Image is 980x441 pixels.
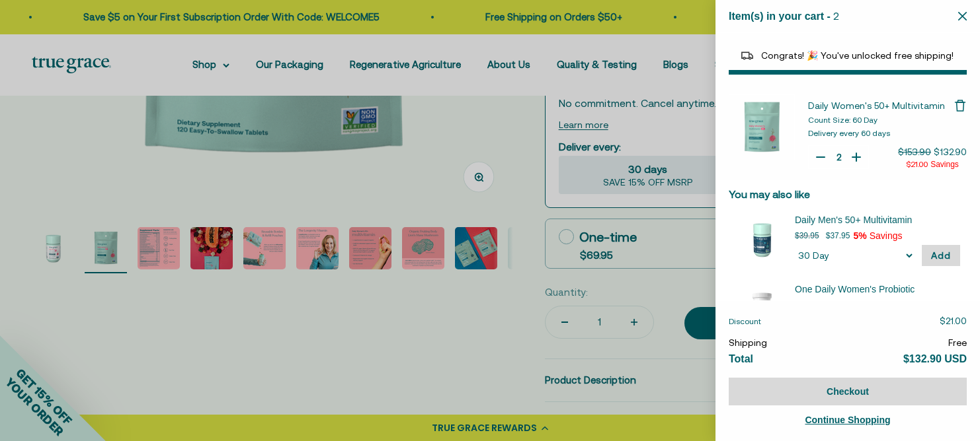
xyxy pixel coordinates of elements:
button: Add [922,245,960,266]
a: Continue Shopping [729,412,967,428]
button: Close [958,10,967,22]
p: $62.95 [795,298,819,312]
span: Add [931,250,951,261]
button: Remove Daily Women's 50+ Multivitamin [954,99,967,112]
span: $132.90 [934,147,967,157]
p: $59.80 [826,298,850,312]
span: $132.90 USD [903,353,967,364]
span: Shipping [729,337,767,348]
span: 2 [833,10,839,22]
div: Daily Men's 50+ Multivitamin [795,213,960,226]
div: Delivery every 60 days [808,128,954,139]
span: 5% [853,230,866,241]
span: Continue Shopping [805,415,890,425]
img: 60 Day [735,283,788,335]
span: Free [948,337,967,348]
span: You may also like [729,188,810,200]
span: Total [729,353,753,364]
span: 5% [853,300,866,310]
button: Checkout [729,378,967,405]
span: Count Size: 60 Day [808,116,878,125]
span: One Daily Women's Probiotic [795,283,944,296]
input: Quantity for Daily Women's 50+ Multivitamin [832,151,845,164]
span: $21.00 [940,316,967,326]
span: Item(s) in your cart - [729,11,831,22]
img: Daily Women&#39;s 50+ Multivitamin - 60 Day [729,94,795,160]
span: $153.90 [898,147,931,157]
img: 30 Day [735,213,788,266]
span: Daily Women's 50+ Multivitamin [808,100,945,111]
span: $21.00 [906,160,928,169]
p: $37.95 [826,229,850,242]
span: Savings [930,160,959,169]
div: One Daily Women's Probiotic [795,283,960,296]
span: Congrats! 🎉 You've unlocked free shipping! [761,50,954,61]
p: $39.95 [795,229,819,242]
span: Savings [870,230,903,241]
span: Daily Men's 50+ Multivitamin [795,213,944,226]
img: Reward bar icon image [739,48,755,63]
span: Savings [870,300,903,310]
span: Discount [729,317,761,326]
a: Daily Women's 50+ Multivitamin [808,99,954,112]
